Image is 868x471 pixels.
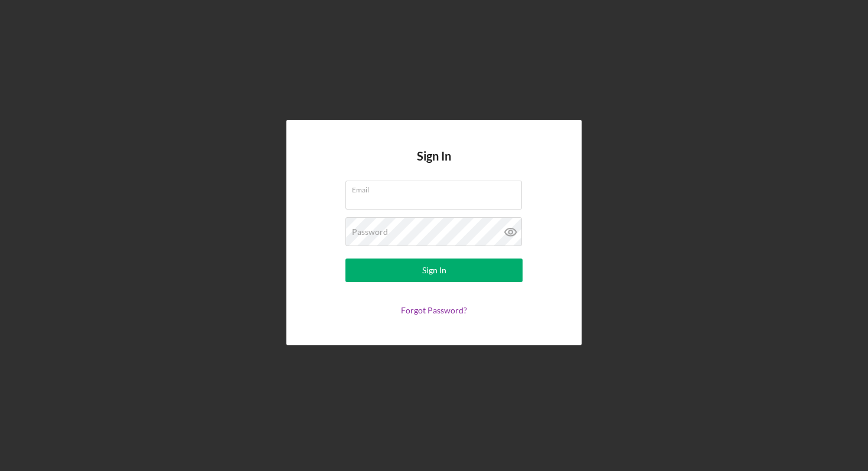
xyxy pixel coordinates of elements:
label: Password [352,227,388,237]
button: Sign In [345,259,523,282]
a: Forgot Password? [401,305,467,315]
label: Email [352,181,522,194]
h4: Sign In [417,149,451,181]
div: Sign In [422,259,446,282]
